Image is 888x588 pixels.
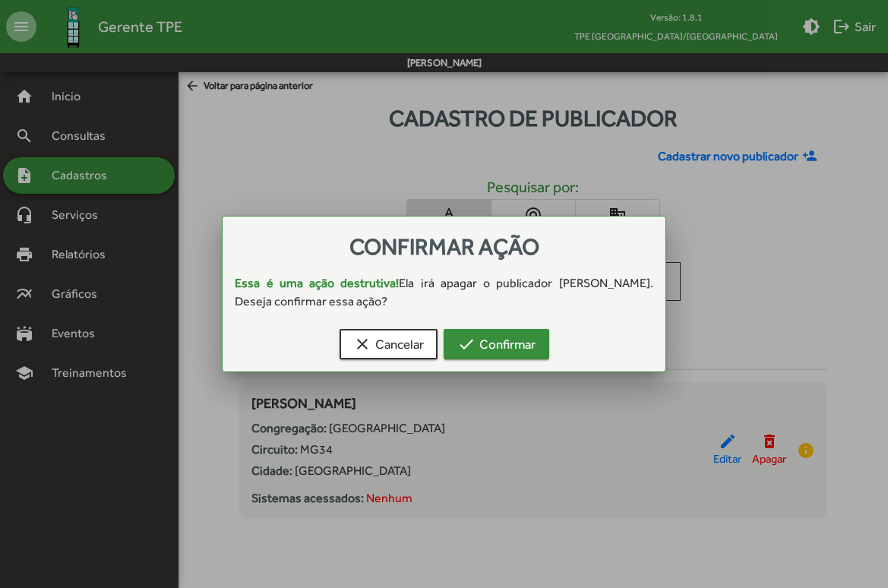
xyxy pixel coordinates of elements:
[349,233,539,260] span: Confirmar ação
[340,329,438,359] button: Cancelar
[353,335,371,353] mat-icon: clear
[223,274,665,311] div: Ela irá apagar o publicador [PERSON_NAME]. Deseja confirmar essa ação?
[444,329,549,359] button: Confirmar
[353,330,424,358] span: Cancelar
[457,330,536,358] span: Confirmar
[235,276,399,290] strong: Essa é uma ação destrutiva!
[457,335,476,353] mat-icon: check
